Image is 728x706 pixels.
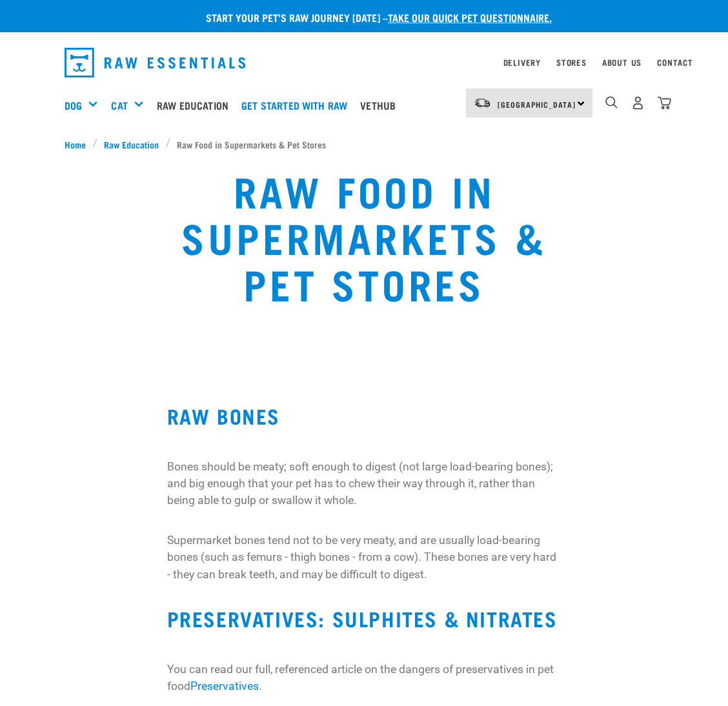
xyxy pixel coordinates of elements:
img: home-icon-1@2x.png [605,96,618,108]
a: Dog [65,97,82,113]
a: Get started with Raw [238,79,357,131]
img: Raw Essentials Logo [65,48,245,77]
a: take our quick pet questionnaire. [388,14,552,20]
a: Delivery [503,60,541,65]
a: Stores [556,60,587,65]
a: About Us [602,60,642,65]
a: Cat [111,97,127,113]
nav: dropdown navigation [54,43,674,83]
p: Bones should be meaty; soft enough to digest (not large load-bearing bones); and big enough that ... [167,458,561,509]
h2: RAW BONES [167,404,561,427]
a: Preservatives [190,680,259,692]
a: Contact [657,60,693,65]
span: Raw Education [104,137,159,151]
p: You can read our full, referenced article on the dangers of preservatives in pet food . [167,661,561,695]
img: user.png [631,96,645,110]
img: van-moving.png [474,97,491,109]
a: Vethub [357,79,405,131]
span: Home [65,137,86,151]
p: Supermarket bones tend not to be very meaty, and are usually load-bearing bones (such as femurs -... [167,532,561,583]
img: home-icon@2x.png [658,96,671,110]
h1: Raw Food in Supermarkets & Pet Stores [145,166,583,306]
a: Home [65,137,93,151]
span: [GEOGRAPHIC_DATA] [498,102,576,106]
a: Raw Education [97,137,166,151]
nav: breadcrumbs [65,137,663,151]
a: Raw Education [154,79,238,131]
h2: PRESERVATIVES: SULPHITES & NITRATES [167,607,561,630]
